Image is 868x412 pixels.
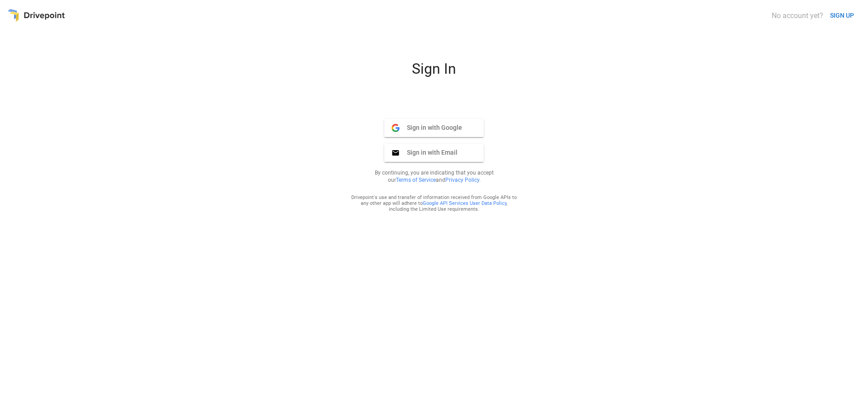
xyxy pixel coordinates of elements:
[351,194,517,212] div: Drivepoint's use and transfer of information received from Google APIs to any other app will adhe...
[384,119,484,137] button: Sign in with Google
[400,123,462,132] span: Sign in with Google
[384,144,484,162] button: Sign in with Email
[423,200,506,206] a: Google API Services User Data Policy
[396,177,436,183] a: Terms of Service
[400,148,458,156] span: Sign in with Email
[445,177,479,183] a: Privacy Policy
[826,7,858,24] button: SIGN UP
[363,169,505,184] p: By continuing, you are indicating that you accept our and .
[325,60,542,85] div: Sign In
[772,11,823,20] div: No account yet?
